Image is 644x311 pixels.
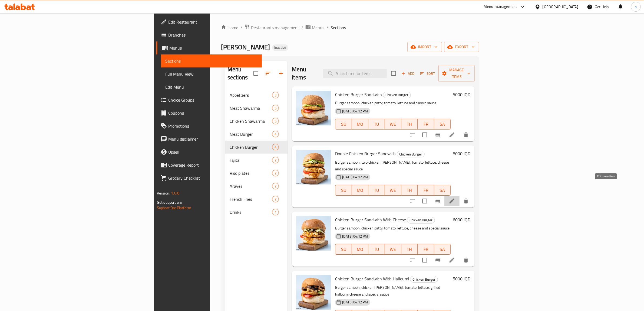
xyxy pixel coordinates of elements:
[419,129,430,141] span: Select to update
[385,185,401,196] button: WE
[156,132,262,145] a: Menu disclaimer
[404,186,416,194] span: TH
[420,120,432,128] span: FR
[168,149,257,155] span: Upsell
[157,199,182,206] span: Get support on:
[230,170,272,176] span: Riso plates
[272,44,288,51] div: Inactive
[312,24,324,31] span: Menus
[171,190,179,197] span: 1.0.0
[419,69,436,78] button: Sort
[230,144,272,150] div: Chicken Burger
[335,225,451,232] p: Burger samoon, chicken patty, tomato, lettuce, cheese and special sauce
[443,67,470,80] span: Manage items
[335,275,409,283] span: Chicken Burger Sandwich With Halloumi
[225,193,288,206] div: French Fries2
[272,197,279,202] span: 2
[436,186,448,194] span: SA
[275,67,288,80] button: Add section
[404,120,416,128] span: TH
[453,91,470,98] h6: 5000 IQD
[221,41,270,53] span: [PERSON_NAME]
[272,196,279,202] div: items
[157,204,191,211] a: Support.OpsPlatform
[221,24,479,31] nav: breadcrumb
[272,92,279,98] div: items
[272,210,279,215] span: 1
[230,157,272,163] span: Fajita
[292,65,316,82] h2: Menu items
[230,183,272,189] div: Arayes
[438,65,475,82] button: Manage items
[156,106,262,119] a: Coupons
[230,118,272,124] div: Chicken Shawarma
[407,42,442,52] button: import
[338,245,350,253] span: SU
[272,118,279,124] div: items
[245,24,299,31] a: Restaurants management
[436,245,448,253] span: SA
[417,69,438,78] span: Sort items
[340,109,370,114] span: [DATE] 04:12 PM
[272,132,279,137] span: 4
[168,32,257,38] span: Branches
[225,128,288,141] div: Meat Burger4
[156,28,262,41] a: Branches
[338,120,350,128] span: SU
[156,171,262,184] a: Grocery Checklist
[399,69,417,78] button: Add
[225,206,288,219] div: Drinks1
[156,15,262,28] a: Edit Restaurant
[326,24,328,31] li: /
[225,86,288,221] nav: Menu sections
[420,245,432,253] span: FR
[230,196,272,202] div: French Fries
[335,100,451,106] p: Burger samoon, chicken patty, tomato, lettuce and classic sauce
[272,45,288,50] span: Inactive
[387,245,399,253] span: WE
[431,128,444,141] button: Branch-specific-item
[272,119,279,124] span: 5
[340,234,370,239] span: [DATE] 04:12 PM
[272,157,279,163] div: items
[383,92,411,98] span: Chicken Burger
[436,120,448,128] span: SA
[449,132,455,138] a: Edit menu item
[418,119,434,129] button: FR
[431,195,444,208] button: Branch-specific-item
[225,115,288,128] div: Chicken Shawarma5
[352,244,368,255] button: MO
[340,300,370,305] span: [DATE] 04:12 PM
[168,97,257,103] span: Choice Groups
[460,128,473,141] button: delete
[168,123,257,129] span: Promotions
[418,185,434,196] button: FR
[168,162,257,168] span: Coverage Report
[251,24,299,31] span: Restaurants management
[418,244,434,255] button: FR
[230,131,272,137] div: Meat Burger
[323,69,387,78] input: search
[161,80,262,93] a: Edit Menu
[448,44,475,50] span: export
[368,244,385,255] button: TU
[410,276,438,283] div: Chicken Burger
[419,254,430,266] span: Select to update
[272,106,279,111] span: 5
[156,93,262,106] a: Choice Groups
[168,175,257,181] span: Grocery Checklist
[635,4,637,10] span: a
[225,102,288,115] div: Meat Shawarma5
[434,185,451,196] button: SA
[484,4,517,10] div: Menu-management
[387,186,399,194] span: WE
[460,195,473,208] button: delete
[449,257,455,263] a: Edit menu item
[354,186,366,194] span: MO
[404,245,416,253] span: TH
[335,159,451,173] p: Burger samoon, two chicken [PERSON_NAME], tomato, lettuce, cheese and special sauce
[385,119,401,129] button: WE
